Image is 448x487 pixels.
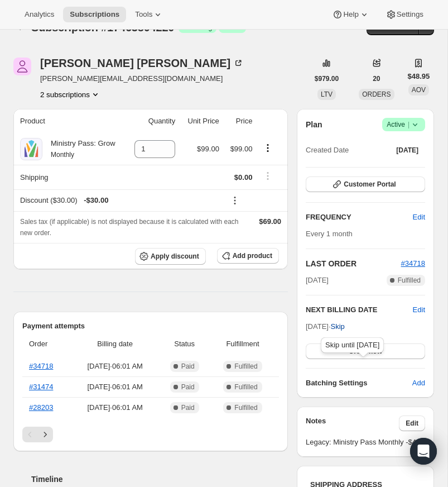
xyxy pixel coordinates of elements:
span: Apply discount [151,252,199,261]
span: | [408,120,410,129]
button: Add [406,374,432,392]
h2: FREQUENCY [306,212,413,223]
span: $979.00 [315,74,339,83]
button: Edit [413,304,425,316]
small: Monthly [51,151,74,159]
button: Help [325,7,376,22]
button: 20 [366,71,387,87]
button: Shipping actions [259,170,277,182]
button: Edit [399,416,425,431]
span: Analytics [25,10,54,19]
h3: Notes [306,416,399,431]
span: ORDERS [362,90,391,98]
span: $48.95 [408,71,430,82]
button: [DATE] [389,142,425,158]
span: $69.00 [259,217,281,226]
button: Edit [406,208,432,226]
span: Add product [233,251,272,260]
span: Legacy: Ministry Pass Monthly -$49 [306,437,425,448]
img: product img [20,138,42,160]
button: Analytics [18,7,61,22]
button: Subscriptions [63,7,126,22]
button: #34718 [401,258,425,269]
span: Customer Portal [344,180,396,189]
button: $979.00 [308,71,345,87]
span: Created Date [306,145,349,156]
span: [DATE] [396,146,418,155]
th: Order [22,332,71,356]
h6: Batching Settings [306,378,412,389]
span: - $30.00 [84,195,108,206]
span: Paid [181,362,195,371]
div: Ministry Pass: Grow [42,138,115,160]
button: Apply discount [135,248,206,265]
div: Open Intercom Messenger [410,438,437,465]
button: Customer Portal [306,176,425,192]
button: Product actions [259,142,277,154]
a: #34718 [29,362,53,370]
span: Status [162,338,206,350]
th: Product [13,109,124,133]
span: [DATE] · 06:01 AM [74,381,156,393]
span: Fulfilled [234,362,257,371]
th: Quantity [124,109,179,133]
span: Subscriptions [70,10,119,19]
span: Tools [135,10,152,19]
span: Help [343,10,358,19]
span: [PERSON_NAME][EMAIL_ADDRESS][DOMAIN_NAME] [40,73,244,84]
span: Fulfillment [213,338,272,350]
button: Product actions [40,89,101,100]
span: 20 [373,74,380,83]
h2: LAST ORDER [306,258,401,269]
button: Add product [217,248,279,264]
span: $99.00 [230,145,253,153]
a: #34718 [401,259,425,268]
th: Shipping [13,165,124,189]
button: Next [37,427,53,442]
span: [DATE] · 06:01 AM [74,361,156,372]
span: Settings [397,10,423,19]
span: Fulfilled [398,276,421,285]
button: Settings [379,7,430,22]
th: Price [223,109,256,133]
span: Edit [406,419,418,428]
span: Edit [413,212,425,223]
span: Fulfilled [234,403,257,412]
span: [DATE] · [306,322,345,331]
span: Paid [181,403,195,412]
h2: Plan [306,119,322,130]
span: $99.00 [197,145,219,153]
h2: Payment attempts [22,321,279,332]
span: Fulfilled [234,383,257,391]
span: Every 1 month [306,230,353,238]
span: Patrick Dagenhart [13,58,31,75]
a: #31474 [29,383,53,391]
span: LTV [321,90,333,98]
button: Order now [306,343,425,359]
nav: Pagination [22,427,279,442]
span: Sales tax (if applicable) is not displayed because it is calculated with each new order. [20,218,239,237]
h2: Timeline [31,474,288,485]
h2: NEXT BILLING DATE [306,304,413,316]
div: Discount ($30.00) [20,195,219,206]
span: AOV [412,86,426,94]
button: Tools [128,7,170,22]
span: [DATE] [306,275,329,286]
span: Order now [349,347,382,356]
span: $0.00 [234,173,253,182]
span: Billing date [74,338,156,350]
span: Active [387,119,421,130]
div: [PERSON_NAME] [PERSON_NAME] [40,58,244,69]
span: Add [412,378,425,389]
button: Skip [324,318,351,336]
th: Unit Price [179,109,223,133]
a: #28203 [29,403,53,412]
span: Paid [181,383,195,391]
span: Skip [331,321,345,332]
span: [DATE] · 06:01 AM [74,402,156,413]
